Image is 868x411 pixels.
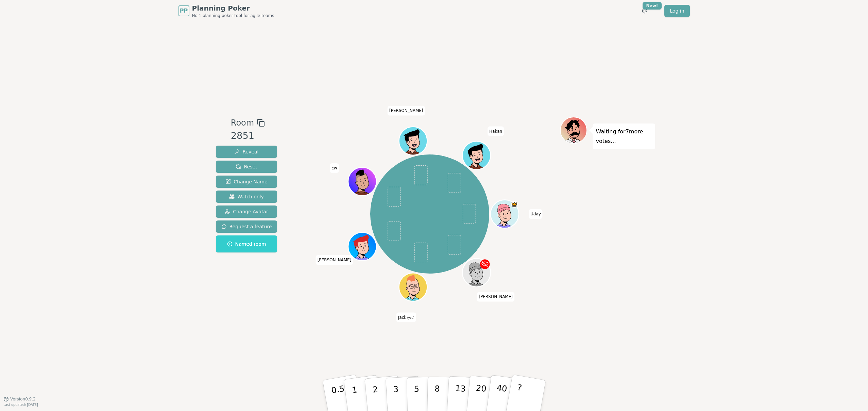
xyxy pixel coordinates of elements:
button: Reveal [216,146,277,158]
span: Click to change your name [316,255,353,265]
span: Click to change your name [488,126,504,136]
button: Version0.9.2 [3,396,36,402]
a: PPPlanning PokerNo.1 planning poker tool for agile teams [178,3,274,18]
span: Click to change your name [396,312,416,322]
span: Change Avatar [225,208,268,215]
span: Click to change your name [388,106,425,115]
span: (you) [406,316,414,319]
button: New! [639,5,651,17]
span: Request a feature [221,223,272,230]
span: Room [231,117,254,129]
span: Named room [227,241,266,247]
a: Log in [664,5,690,17]
span: Click to change your name [477,292,514,301]
p: Waiting for 7 more votes... [596,127,652,146]
button: Request a feature [216,220,277,233]
span: Planning Poker [192,3,274,13]
div: New! [643,2,662,10]
span: Click to change your name [330,163,339,173]
span: Change Name [225,178,267,185]
button: Named room [216,235,277,252]
span: Version 0.9.2 [10,396,36,402]
span: Reveal [234,148,258,155]
span: Reset [236,163,257,170]
div: 2851 [231,129,265,143]
span: No.1 planning poker tool for agile teams [192,13,274,18]
span: Watch only [229,193,264,200]
button: Click to change your avatar [400,274,426,300]
span: Uday is the host [511,201,518,208]
button: Change Avatar [216,205,277,218]
span: Last updated: [DATE] [3,403,38,407]
span: Click to change your name [529,209,543,219]
button: Reset [216,161,277,173]
span: PP [180,7,188,15]
button: Watch only [216,191,277,203]
button: Change Name [216,176,277,188]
